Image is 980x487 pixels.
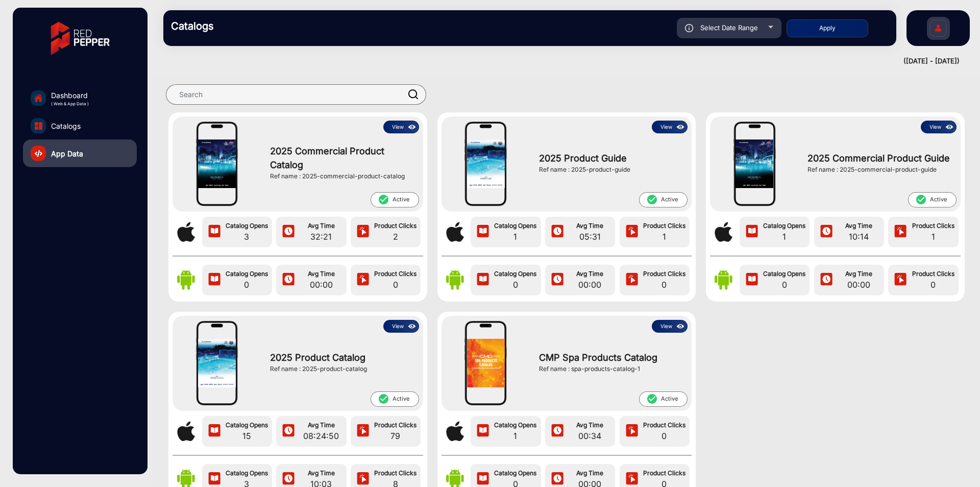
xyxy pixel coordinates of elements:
img: icon [281,224,296,240]
img: icon [550,424,565,439]
span: Avg Time [567,469,612,478]
span: Catalog Opens [224,421,269,430]
span: Product Clicks [910,221,955,230]
img: icon [355,224,371,240]
span: 1 [493,430,538,442]
input: Search [166,84,426,105]
span: Catalog Opens [762,269,807,279]
img: mobile-frame.png [733,121,776,207]
mat-icon: check_circle [646,393,657,405]
span: Avg Time [567,221,612,230]
div: ([DATE] - [DATE]) [153,56,960,66]
span: 2025 Commercial Product Catalog [270,144,413,172]
mat-icon: check_circle [915,194,926,205]
button: Viewicon [921,121,957,133]
span: Product Clicks [642,421,687,430]
span: 08:24:50 [299,430,344,442]
span: Catalog Opens [493,269,538,279]
img: icon [944,122,955,133]
img: icon [475,472,491,487]
span: 10:14 [836,230,881,243]
span: 1 [910,230,955,243]
span: Active [371,192,419,207]
span: 00:00 [567,279,612,291]
span: Product Clicks [373,269,418,279]
span: 2025 Product Catalog [270,351,413,364]
img: icon [819,224,834,240]
span: 0 [224,279,269,291]
img: CMP Spa Products Catalog [467,339,505,387]
div: Ref name : 2025-commercial-product-guide [807,165,951,174]
img: icon [893,272,908,288]
mat-icon: check_circle [378,194,389,205]
button: Viewicon [383,320,419,333]
span: Product Clicks [642,269,687,279]
a: Dashboard( Web & App Data ) [23,84,137,112]
img: icon [475,272,491,288]
img: prodSearch.svg [408,89,419,99]
span: 2 [373,230,418,243]
img: 2025 Commercial Product Guide [736,140,773,189]
mat-icon: check_circle [646,194,657,205]
span: 05:31 [567,230,612,243]
span: 0 [493,279,538,291]
span: Product Clicks [373,421,418,430]
img: icon [550,472,565,487]
img: icon [685,24,694,32]
img: Sign%20Up.svg [927,12,949,48]
span: CMP Spa Products Catalog [539,351,682,364]
span: Product Clicks [642,221,687,230]
img: icon [893,224,908,240]
span: App Data [51,148,83,159]
img: icon [550,272,565,288]
img: icon [207,472,222,487]
img: home [34,94,43,103]
span: 2025 Commercial Product Guide [807,151,951,165]
span: Avg Time [299,221,344,230]
span: 1 [642,230,687,243]
button: Viewicon [652,320,688,333]
img: icon [475,224,491,240]
span: Catalog Opens [224,469,269,478]
span: Product Clicks [642,469,687,478]
span: 0 [762,279,807,291]
img: vmg-logo [43,13,117,64]
button: Viewicon [383,121,419,133]
a: Catalogs [23,112,137,140]
img: mobile-frame.png [195,320,238,407]
span: 00:34 [567,430,612,442]
span: 79 [373,430,418,442]
span: 00:00 [836,279,881,291]
img: icon [819,272,834,288]
img: icon [744,272,759,288]
img: 2025 Product Catalog [198,339,236,388]
img: catalog [35,150,42,157]
span: 32:21 [299,230,344,243]
img: icon [207,272,222,288]
span: Catalog Opens [224,221,269,230]
span: Product Clicks [373,221,418,230]
div: Ref name : spa-products-catalog-1 [539,364,682,374]
span: Active [371,391,419,407]
span: Dashboard [51,90,89,101]
div: Ref name : 2025-product-guide [539,165,682,174]
img: icon [281,472,296,487]
img: icon [624,224,640,240]
span: 00:00 [299,279,344,291]
span: Active [639,192,688,207]
span: 3 [224,230,269,243]
img: icon [624,424,640,439]
img: icon [281,424,296,439]
mat-icon: check_circle [378,393,389,405]
img: icon [675,321,687,332]
span: 1 [762,230,807,243]
span: Avg Time [299,421,344,430]
span: 15 [224,430,269,442]
span: Avg Time [299,469,344,478]
img: mobile-frame.png [464,320,507,407]
span: Catalogs [51,121,81,131]
span: Catalog Opens [493,421,538,430]
span: 0 [642,279,687,291]
img: 2025 Product Guide [467,140,505,189]
span: 1 [493,230,538,243]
